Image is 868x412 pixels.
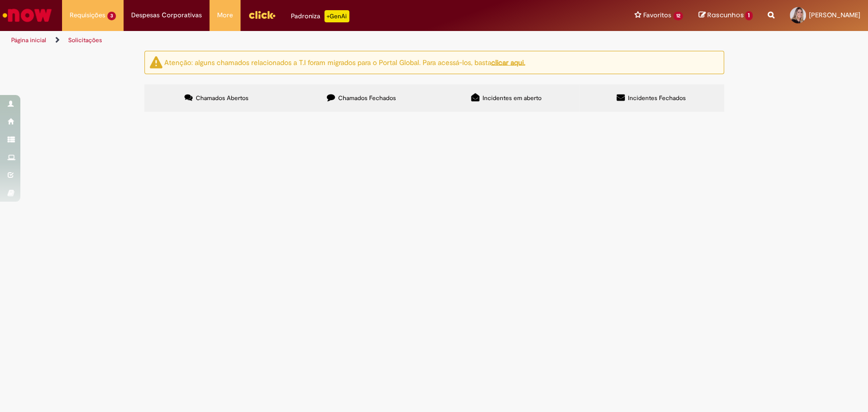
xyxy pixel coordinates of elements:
[217,10,233,20] span: More
[11,36,46,44] a: Página inicial
[8,31,571,50] ul: Trilhas de página
[809,11,860,19] span: [PERSON_NAME]
[164,57,525,67] ng-bind-html: Atenção: alguns chamados relacionados a T.I foram migrados para o Portal Global. Para acessá-los,...
[68,36,102,44] a: Solicitações
[491,57,525,67] a: clicar aqui.
[628,94,686,102] span: Incidentes Fechados
[291,10,349,22] div: Padroniza
[131,10,202,20] span: Despesas Corporativas
[673,12,683,20] span: 12
[324,10,349,22] p: +GenAi
[698,11,753,20] a: Rascunhos
[707,10,743,20] span: Rascunhos
[196,94,249,102] span: Chamados Abertos
[643,10,671,20] span: Favoritos
[483,94,542,102] span: Incidentes em aberto
[70,10,105,20] span: Requisições
[1,5,53,25] img: ServiceNow
[338,94,396,102] span: Chamados Fechados
[745,11,753,20] span: 1
[107,12,116,20] span: 3
[248,7,276,22] img: click_logo_yellow_360x200.png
